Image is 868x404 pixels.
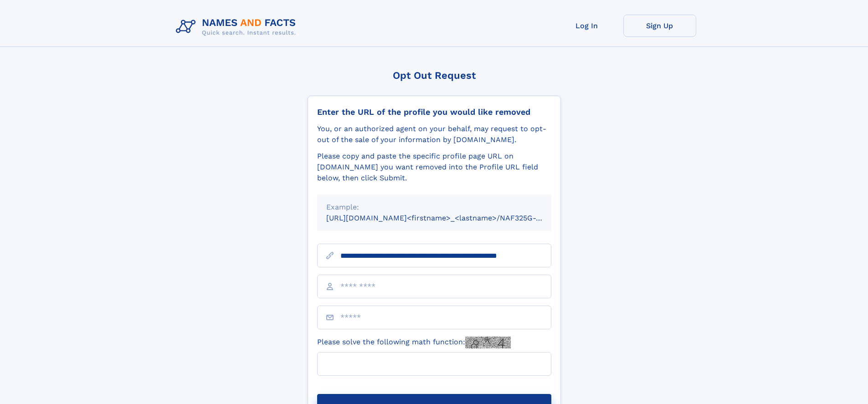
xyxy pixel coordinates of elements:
small: [URL][DOMAIN_NAME]<firstname>_<lastname>/NAF325G-xxxxxxxx [326,214,569,222]
label: Please solve the following math function: [317,337,511,348]
div: You, or an authorized agent on your behalf, may request to opt-out of the sale of your informatio... [317,123,551,145]
div: Please copy and paste the specific profile page URL on [DOMAIN_NAME] you want removed into the Pr... [317,151,551,184]
img: Logo Names and Facts [172,15,303,39]
div: Enter the URL of the profile you would like removed [317,107,551,117]
div: Example: [326,202,542,213]
a: Log In [550,15,623,37]
a: Sign Up [623,15,696,37]
div: Opt Out Request [308,70,561,81]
